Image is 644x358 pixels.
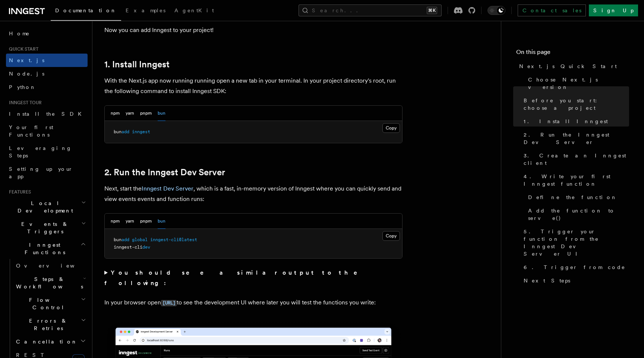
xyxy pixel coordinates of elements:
[524,118,608,125] span: 1. Install Inngest
[6,220,81,235] span: Events & Triggers
[524,152,629,167] span: 3. Create an Inngest client
[382,123,400,133] button: Copy
[9,57,44,63] span: Next.js
[521,260,629,274] a: 6. Trigger from code
[132,129,150,134] span: inngest
[121,129,129,134] span: add
[13,338,78,345] span: Cancellation
[9,111,86,117] span: Install the SDK
[6,46,38,52] span: Quick start
[104,76,402,96] p: With the Next.js app now running running open a new tab in your terminal. In your project directo...
[9,71,44,77] span: Node.js
[126,7,165,13] span: Examples
[6,241,80,256] span: Inngest Functions
[142,185,193,192] a: Inngest Dev Server
[174,7,214,13] span: AgentKit
[521,170,629,191] a: 4. Write your first Inngest function
[6,80,88,94] a: Python
[6,107,88,121] a: Install the SDK
[13,275,83,290] span: Steps & Workflows
[13,314,88,335] button: Errors & Retries
[524,97,629,112] span: Before you start: choose a project
[589,4,638,16] a: Sign Up
[111,214,120,229] button: npm
[51,2,121,21] a: Documentation
[6,196,88,217] button: Local Development
[516,48,629,60] h4: On this page
[524,131,629,146] span: 2. Run the Inngest Dev Server
[521,94,629,115] a: Before you start: choose a project
[158,214,165,229] button: bun
[114,237,121,242] span: bun
[6,217,88,238] button: Events & Triggers
[104,59,170,70] a: 1. Install Inngest
[524,173,629,188] span: 4. Write your first Inngest function
[104,268,402,288] summary: You should see a similar output to the following:
[161,299,177,306] a: [URL]
[104,297,402,308] p: In your browser open to see the development UI where later you will test the functions you write:
[525,204,629,225] a: Add the function to serve()
[114,129,121,134] span: bun
[528,207,629,222] span: Add the function to serve()
[6,199,81,214] span: Local Development
[161,300,177,306] code: [URL]
[111,106,120,121] button: npm
[6,141,88,162] a: Leveraging Steps
[126,106,134,121] button: yarn
[524,277,570,284] span: Next Steps
[132,237,148,242] span: global
[104,167,225,178] a: 2. Run the Inngest Dev Server
[299,4,442,16] button: Search...⌘K
[104,25,402,35] p: Now you can add Inngest to your project!
[521,128,629,149] a: 2. Run the Inngest Dev Server
[6,238,88,259] button: Inngest Functions
[150,237,197,242] span: inngest-cli@latest
[158,106,165,121] button: bun
[170,2,218,20] a: AgentKit
[13,317,81,332] span: Errors & Retries
[9,166,73,179] span: Setting up your app
[121,2,170,20] a: Examples
[16,263,93,269] span: Overview
[13,296,81,311] span: Flow Control
[6,27,88,40] a: Home
[140,214,152,229] button: pnpm
[521,115,629,128] a: 1. Install Inngest
[6,121,88,141] a: Your first Functions
[382,231,400,241] button: Copy
[6,67,88,80] a: Node.js
[427,7,437,14] kbd: ⌘K
[13,272,88,293] button: Steps & Workflows
[516,60,629,73] a: Next.js Quick Start
[6,100,42,106] span: Inngest tour
[519,63,617,70] span: Next.js Quick Start
[104,269,368,287] strong: You should see a similar output to the following:
[6,54,88,67] a: Next.js
[521,274,629,287] a: Next Steps
[521,225,629,260] a: 5. Trigger your function from the Inngest Dev Server UI
[140,106,152,121] button: pnpm
[487,6,505,15] button: Toggle dark mode
[528,76,629,91] span: Choose Next.js version
[126,214,134,229] button: yarn
[6,189,31,195] span: Features
[524,263,625,271] span: 6. Trigger from code
[9,124,53,138] span: Your first Functions
[9,84,36,90] span: Python
[9,145,72,159] span: Leveraging Steps
[55,7,117,13] span: Documentation
[104,183,402,204] p: Next, start the , which is a fast, in-memory version of Inngest where you can quickly send and vi...
[6,162,88,183] a: Setting up your app
[121,237,129,242] span: add
[525,73,629,94] a: Choose Next.js version
[13,293,88,314] button: Flow Control
[114,244,142,250] span: inngest-cli
[525,191,629,204] a: Define the function
[528,194,617,201] span: Define the function
[518,4,586,16] a: Contact sales
[13,335,88,348] button: Cancellation
[142,244,150,250] span: dev
[521,149,629,170] a: 3. Create an Inngest client
[524,228,629,258] span: 5. Trigger your function from the Inngest Dev Server UI
[9,30,30,37] span: Home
